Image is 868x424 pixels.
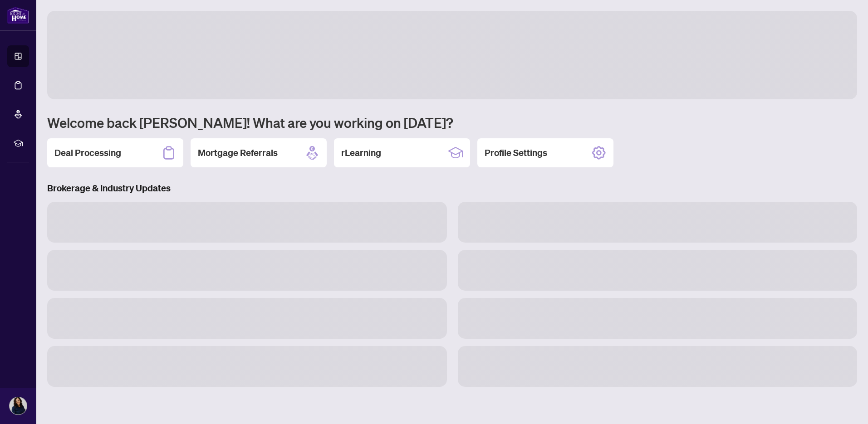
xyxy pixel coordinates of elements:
[341,146,381,159] h2: rLearning
[198,146,278,159] h2: Mortgage Referrals
[54,146,121,159] h2: Deal Processing
[47,114,857,131] h1: Welcome back [PERSON_NAME]! What are you working on [DATE]?
[10,397,27,414] img: Profile Icon
[47,182,857,195] h3: Brokerage & Industry Updates
[485,146,547,159] h2: Profile Settings
[7,7,29,24] img: logo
